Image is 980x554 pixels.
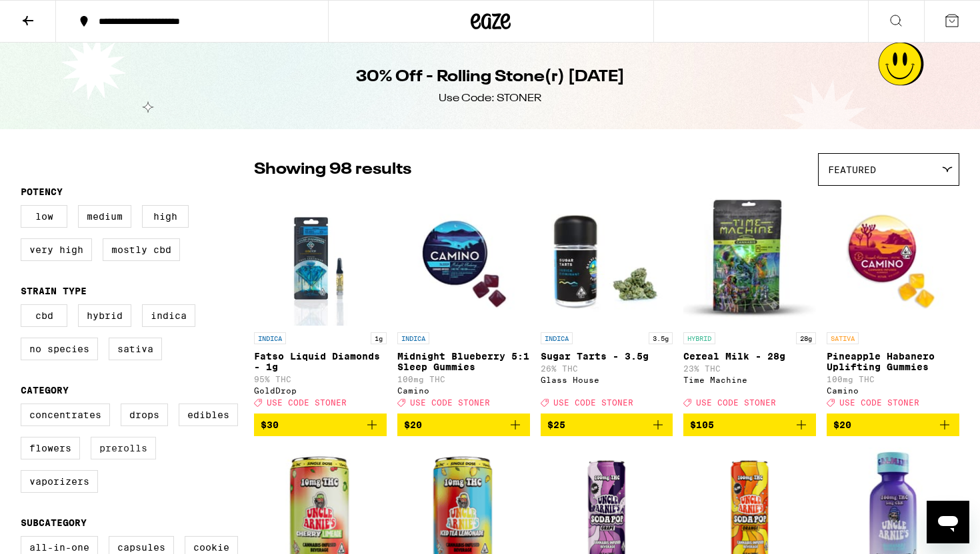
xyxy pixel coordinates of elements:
[254,351,387,372] p: Fatso Liquid Diamonds - 1g
[547,419,565,430] span: $25
[541,192,673,326] img: Glass House - Sugar Tarts - 3.5g
[827,351,959,372] p: Pineapple Habanero Uplifting Gummies
[541,351,673,362] p: Sugar Tarts - 3.5g
[21,404,110,426] label: Concentrates
[78,304,131,327] label: Hybrid
[91,437,156,459] label: Prerolls
[649,332,673,344] p: 3.5g
[683,192,816,326] img: Time Machine - Cereal Milk - 28g
[356,66,625,89] h1: 30% Off - Rolling Stone(r) [DATE]
[827,414,959,436] button: Add to bag
[267,192,373,326] img: GoldDrop - Fatso Liquid Diamonds - 1g
[397,192,530,326] img: Camino - Midnight Blueberry 5:1 Sleep Gummies
[21,385,69,396] legend: Category
[21,304,67,327] label: CBD
[142,304,195,327] label: Indica
[827,375,959,384] p: 100mg THC
[397,414,530,436] button: Add to bag
[254,192,387,414] a: Open page for Fatso Liquid Diamonds - 1g from GoldDrop
[541,414,673,436] button: Add to bag
[541,376,673,384] div: Glass House
[397,192,530,414] a: Open page for Midnight Blueberry 5:1 Sleep Gummies from Camino
[21,186,63,197] legend: Potency
[21,338,98,360] label: No Species
[683,364,816,373] p: 23% THC
[121,404,168,426] label: Drops
[103,238,180,261] label: Mostly CBD
[397,351,530,372] p: Midnight Blueberry 5:1 Sleep Gummies
[397,375,530,384] p: 100mg THC
[254,158,411,181] p: Showing 98 results
[179,404,238,426] label: Edibles
[553,398,633,407] span: USE CODE STONER
[541,192,673,414] a: Open page for Sugar Tarts - 3.5g from Glass House
[21,205,67,228] label: Low
[21,238,92,261] label: Very High
[267,398,347,407] span: USE CODE STONER
[397,332,429,344] p: INDICA
[683,192,816,414] a: Open page for Cereal Milk - 28g from Time Machine
[828,164,876,175] span: Featured
[142,205,189,228] label: High
[683,332,715,344] p: HYBRID
[927,501,969,543] iframe: Button to launch messaging window
[21,517,87,528] legend: Subcategory
[261,419,279,430] span: $30
[696,398,776,407] span: USE CODE STONER
[683,351,816,362] p: Cereal Milk - 28g
[827,192,959,414] a: Open page for Pineapple Habanero Uplifting Gummies from Camino
[254,375,387,384] p: 95% THC
[690,419,714,430] span: $105
[21,286,87,296] legend: Strain Type
[404,419,422,430] span: $20
[541,332,573,344] p: INDICA
[541,364,673,373] p: 26% THC
[109,338,162,360] label: Sativa
[254,386,387,395] div: GoldDrop
[21,437,80,459] label: Flowers
[254,332,286,344] p: INDICA
[410,398,490,407] span: USE CODE STONER
[439,91,541,106] div: Use Code: STONER
[21,470,98,493] label: Vaporizers
[397,386,530,395] div: Camino
[683,376,816,384] div: Time Machine
[78,205,131,228] label: Medium
[371,332,387,344] p: 1g
[827,332,859,344] p: SATIVA
[254,414,387,436] button: Add to bag
[833,419,851,430] span: $20
[839,398,919,407] span: USE CODE STONER
[683,414,816,436] button: Add to bag
[827,192,959,326] img: Camino - Pineapple Habanero Uplifting Gummies
[796,332,816,344] p: 28g
[827,386,959,395] div: Camino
